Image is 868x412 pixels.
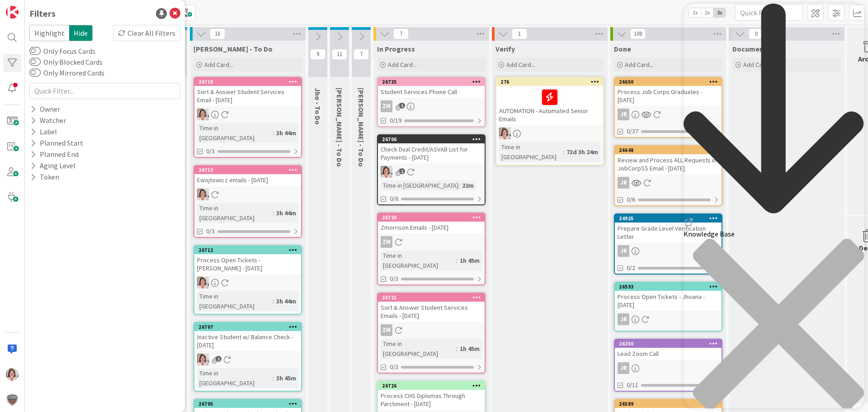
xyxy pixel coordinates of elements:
[377,77,486,127] a: 26735Student Services Phone CallZM0/19
[381,324,392,336] div: ZM
[378,86,485,98] div: Student Services Phone Call
[210,28,225,39] span: 16
[6,6,19,19] img: Visit kanbanzone.com
[194,246,301,254] div: 26712
[194,323,301,331] div: 26707
[378,143,485,163] div: Check Dual Credit/ASVAB List for Payments - [DATE]
[206,227,215,236] span: 0/3
[206,147,215,156] span: 0/3
[29,104,61,115] div: Owner
[619,215,722,222] div: 24925
[378,78,485,86] div: 26735
[381,251,456,270] div: Time in [GEOGRAPHIC_DATA]
[29,149,80,160] div: Planned End
[194,78,301,86] div: 26718
[496,86,603,125] div: AUTOMATION - Automated Senior Emails
[378,213,485,233] div: 26720Zmorrison Emails - [DATE]
[274,128,298,138] div: 3h 44m
[194,400,301,408] div: 26705
[619,341,722,347] div: 26350
[19,1,41,12] span: Support
[29,46,95,57] label: Only Focus Cards
[615,78,722,106] div: 26650Process Job Corps Graduates - [DATE]
[194,174,301,186] div: Ewojtowicz emails - [DATE]
[194,354,301,365] div: EW
[563,147,564,157] span: :
[458,344,482,354] div: 1h 45m
[194,323,301,351] div: 26707Inactive Student w/ Balance Check - [DATE]
[618,362,629,374] div: JR
[615,340,722,360] div: 26350Lead Zoom Call
[197,354,209,365] img: EW
[615,177,722,189] div: JR
[382,383,485,389] div: 26726
[388,61,417,69] span: Add Card...
[619,79,722,85] div: 26650
[69,25,93,41] span: Hide
[194,86,301,106] div: Sort & Answer Student Services Email - [DATE]
[615,146,722,154] div: 26648
[335,88,344,167] span: Amanda - To Do
[460,180,476,190] div: 22m
[194,166,301,174] div: 26713
[194,254,301,274] div: Process Open Tickets - [PERSON_NAME] - [DATE]
[390,194,398,204] span: 0/6
[506,61,535,69] span: Add Card...
[193,44,273,53] span: Emilie - To Do
[6,393,19,406] img: avatar
[204,61,233,69] span: Add Card...
[29,47,41,56] button: Only Focus Cards
[456,256,458,265] span: :
[378,213,485,222] div: 26720
[381,100,392,112] div: ZM
[381,339,456,359] div: Time in [GEOGRAPHIC_DATA]
[564,147,600,157] div: 73d 3h 24m
[357,88,366,167] span: Zaida - To Do
[382,294,485,301] div: 26721
[198,79,301,85] div: 26718
[197,291,273,311] div: Time in [GEOGRAPHIC_DATA]
[193,165,302,238] a: 26713Ewojtowicz emails - [DATE]EWTime in [GEOGRAPHIC_DATA]:3h 44m0/3
[495,44,515,53] span: Verify
[194,78,301,106] div: 26718Sort & Answer Student Services Email - [DATE]
[615,223,722,242] div: Prepare Grade Level Verification Letter
[495,77,604,166] a: 276AUTOMATION - Automated Senior EmailsEWTime in [GEOGRAPHIC_DATA]:73d 3h 24m
[382,136,485,142] div: 26706
[390,274,398,284] span: 0/3
[499,142,563,162] div: Time in [GEOGRAPHIC_DATA]
[390,116,401,125] span: 0/19
[378,324,485,336] div: ZM
[382,214,485,221] div: 26720
[618,109,629,120] div: JR
[197,123,273,143] div: Time in [GEOGRAPHIC_DATA]
[619,284,722,290] div: 26593
[496,78,603,86] div: 276
[615,78,722,86] div: 26650
[193,322,302,392] a: 26707Inactive Student w/ Balance Check - [DATE]EWTime in [GEOGRAPHIC_DATA]:3h 45m
[615,348,722,360] div: Lead Zoom Call
[378,294,485,302] div: 26721
[194,166,301,186] div: 26713Ewojtowicz emails - [DATE]
[193,245,302,315] a: 26712Process Open Tickets - [PERSON_NAME] - [DATE]EWTime in [GEOGRAPHIC_DATA]:3h 44m
[390,362,398,372] span: 0/3
[378,390,485,410] div: Process CHS Diplomas Through Parchment - [DATE]
[630,28,646,39] span: 108
[614,339,722,392] a: 26350Lead Zoom CallJR0/11
[496,78,603,125] div: 276AUTOMATION - Automated Senior Emails
[197,203,273,223] div: Time in [GEOGRAPHIC_DATA]
[29,137,84,149] div: Planned Start
[615,283,722,311] div: 26593Process Open Tickets - Jhoana - [DATE]
[198,324,301,330] div: 26707
[29,126,58,137] div: Label
[615,291,722,311] div: Process Open Tickets - Jhoana - [DATE]
[194,189,301,200] div: EW
[378,78,485,98] div: 26735Student Services Phone Call
[377,213,486,285] a: 26720Zmorrison Emails - [DATE]ZMTime in [GEOGRAPHIC_DATA]:1h 45m0/3
[627,263,635,273] span: 0/2
[29,68,41,77] button: Only Mirrored Cards
[399,168,405,174] span: 1
[615,313,722,325] div: JR
[198,247,301,253] div: 26712
[29,57,41,66] button: Only Blocked Cards
[627,127,638,136] span: 0/37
